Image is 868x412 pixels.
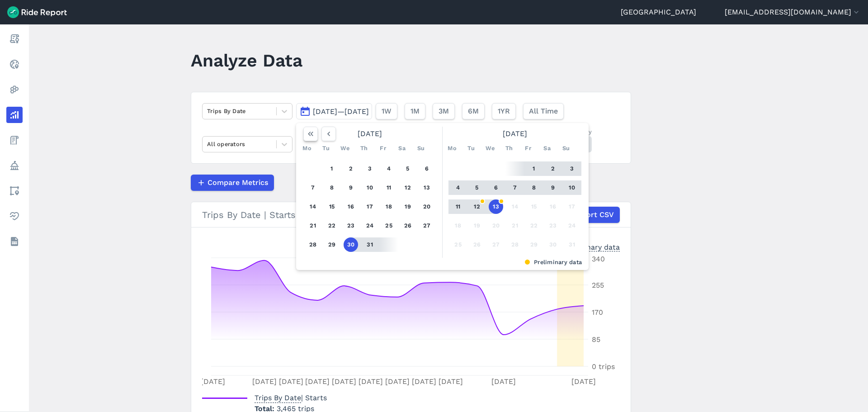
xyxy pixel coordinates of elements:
a: Realtime [6,56,23,72]
span: All Time [529,106,558,117]
button: 1 [527,161,541,176]
button: 11 [382,180,396,195]
tspan: 255 [592,281,604,289]
button: 5 [401,161,415,176]
div: Su [414,141,428,156]
button: 14 [306,199,320,214]
button: 8 [527,180,541,195]
button: 6M [462,103,485,119]
tspan: 0 trips [592,362,615,371]
button: 12 [401,180,415,195]
tspan: [DATE] [491,377,516,386]
a: Policy [6,157,23,174]
button: 25 [451,237,465,252]
div: Th [502,141,516,156]
div: We [338,141,352,156]
tspan: 170 [592,308,603,317]
button: 23 [546,218,560,233]
button: 17 [363,199,377,214]
button: 16 [546,199,560,214]
button: 3 [363,161,377,176]
a: Fees [6,132,23,148]
button: 30 [546,237,560,252]
button: 19 [401,199,415,214]
tspan: [DATE] [385,377,410,386]
button: 1W [376,103,397,119]
tspan: [DATE] [252,377,277,386]
button: 1M [405,103,425,119]
a: Heatmaps [6,81,23,98]
button: 27 [489,237,503,252]
div: Sa [395,141,409,156]
div: Tu [464,141,478,156]
div: Su [559,141,573,156]
div: Preliminary data [562,242,620,251]
button: 9 [344,180,358,195]
div: Trips By Date | Starts [202,207,620,223]
span: | Starts [255,393,327,402]
button: 19 [470,218,484,233]
tspan: 85 [592,335,600,344]
button: 7 [508,180,522,195]
tspan: 340 [592,255,605,263]
div: Tu [319,141,333,156]
button: 23 [344,218,358,233]
button: 10 [363,180,377,195]
button: All Time [523,103,564,119]
span: 1M [410,106,420,117]
span: 1YR [498,106,510,117]
button: 3 [565,161,579,176]
button: 31 [565,237,579,252]
button: 12 [470,199,484,214]
img: Ride Report [7,6,67,18]
span: 6M [468,106,479,117]
button: 15 [325,199,339,214]
div: Mo [300,141,314,156]
button: 3M [433,103,455,119]
tspan: [DATE] [279,377,303,386]
button: 10 [565,180,579,195]
button: 7 [306,180,320,195]
a: [GEOGRAPHIC_DATA] [621,7,696,18]
a: Health [6,208,23,224]
button: 18 [382,199,396,214]
a: Datasets [6,233,23,250]
span: [DATE]—[DATE] [313,107,369,116]
button: 20 [420,199,434,214]
button: 4 [382,161,396,176]
button: [DATE]—[DATE] [296,103,372,119]
button: 25 [382,218,396,233]
button: 1 [325,161,339,176]
div: [DATE] [300,127,440,141]
button: 29 [527,237,541,252]
button: 24 [363,218,377,233]
tspan: [DATE] [305,377,330,386]
a: Report [6,31,23,47]
button: 29 [325,237,339,252]
div: Sa [540,141,554,156]
button: 11 [451,199,465,214]
button: 26 [470,237,484,252]
span: Compare Metrics [208,177,268,188]
h1: Analyze Data [191,48,302,73]
button: 16 [344,199,358,214]
button: 17 [565,199,579,214]
div: [DATE] [445,127,585,141]
button: 4 [451,180,465,195]
span: Trips By Date [255,391,301,403]
button: Compare Metrics [191,175,274,191]
tspan: [DATE] [201,377,225,386]
tspan: [DATE] [412,377,436,386]
button: 15 [527,199,541,214]
button: 22 [527,218,541,233]
div: Fr [521,141,535,156]
button: 1YR [492,103,516,119]
button: 20 [489,218,503,233]
button: 21 [306,218,320,233]
span: Export CSV [573,209,614,220]
button: 30 [344,237,358,252]
button: 6 [420,161,434,176]
tspan: [DATE] [359,377,383,386]
button: 8 [325,180,339,195]
button: 18 [451,218,465,233]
